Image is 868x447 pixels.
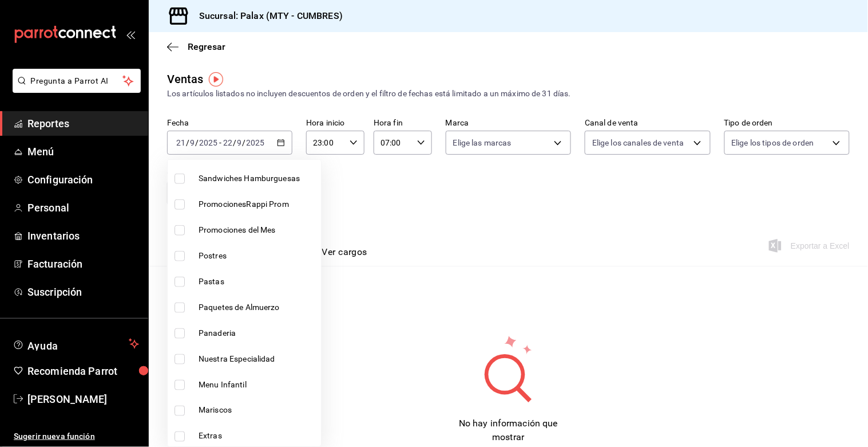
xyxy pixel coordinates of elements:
[199,379,316,391] span: Menu Infantil
[209,72,223,87] img: Tooltip marker
[199,198,316,210] span: PromocionesRappi Prom
[199,353,316,365] span: Nuestra Especialidad
[199,276,316,288] span: Pastas
[199,301,316,313] span: Paquetes de Almuerzo
[199,172,316,185] span: Sandwiches Hamburguesas
[199,250,316,262] span: Postres
[199,405,316,417] span: Mariscos
[199,327,316,339] span: Panaderia
[199,430,316,442] span: Extras
[199,224,316,236] span: Promociones del Mes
